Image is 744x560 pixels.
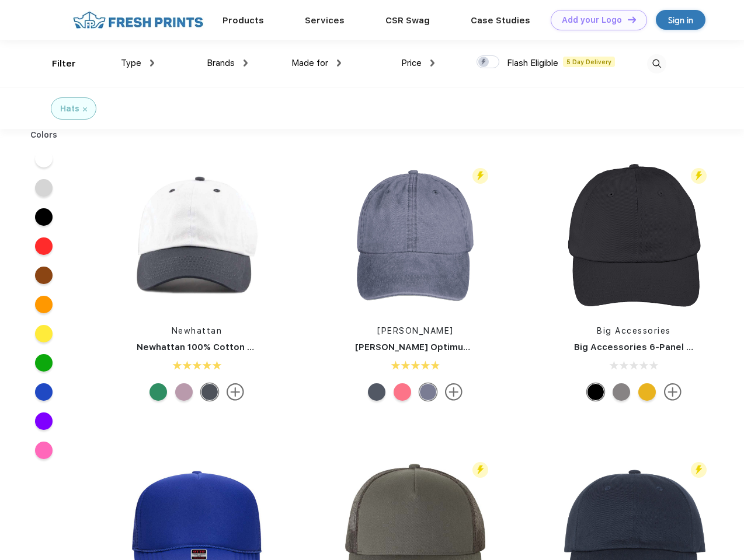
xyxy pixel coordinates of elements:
img: flash_active_toggle.svg [472,462,488,478]
div: Midnight [368,383,385,401]
span: 5 Day Delivery [563,57,615,67]
img: func=resize&h=266 [338,158,493,313]
a: [PERSON_NAME] Optimum Pigment Dyed-Cap [355,342,558,352]
img: DT [628,16,636,23]
div: White Kelly [150,383,167,401]
div: Colors [22,129,67,141]
img: dropdown.png [244,60,248,66]
div: Sunray Yellow [638,383,656,401]
span: Made for [291,58,328,68]
span: Type [121,58,141,68]
img: more.svg [227,383,244,401]
div: Dark Grey [613,383,630,401]
img: flash_active_toggle.svg [691,462,707,478]
div: Hot Pink [394,383,411,401]
a: Newhattan 100% Cotton Stone Washed Cap [137,342,332,352]
div: Hats [60,103,79,115]
img: func=resize&h=266 [119,158,274,313]
img: desktop_search.svg [647,54,666,73]
div: Sign in [668,13,693,27]
img: fo%20logo%202.webp [69,10,207,30]
a: Big Accessories [597,326,671,335]
img: more.svg [445,383,463,401]
div: Filter [52,57,76,71]
div: Add your Logo [562,15,622,25]
span: Brands [207,58,235,68]
div: Periwinkle [419,383,437,401]
img: filter_cancel.svg [83,107,87,111]
a: Sign in [656,10,705,30]
div: White Light Pink [175,383,193,401]
img: func=resize&h=266 [557,158,712,313]
img: dropdown.png [150,60,154,66]
a: Products [222,15,264,26]
img: dropdown.png [337,60,341,66]
img: dropdown.png [430,60,434,66]
img: flash_active_toggle.svg [472,168,488,184]
div: Black [587,383,604,401]
a: [PERSON_NAME] [377,326,454,335]
div: White Charcoal [201,383,218,401]
img: more.svg [664,383,682,401]
a: Newhattan [172,326,222,335]
span: Price [401,58,422,68]
img: flash_active_toggle.svg [691,168,707,184]
span: Flash Eligible [507,58,558,68]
